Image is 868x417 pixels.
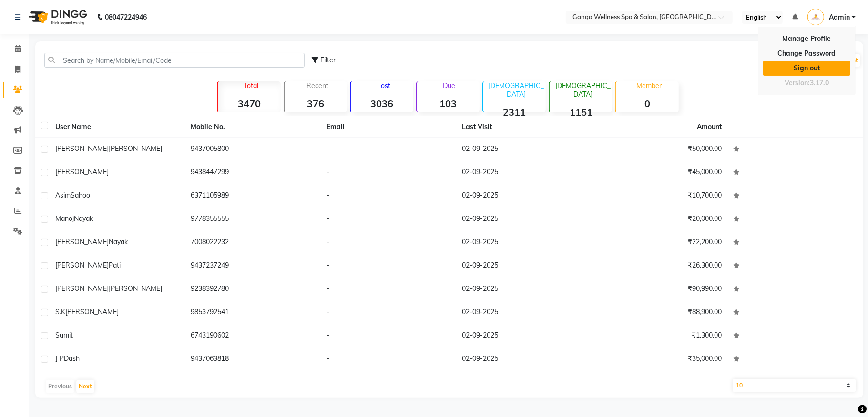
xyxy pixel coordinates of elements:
[55,238,109,246] span: [PERSON_NAME]
[55,331,73,339] span: Sumit
[457,185,592,208] td: 02-09-2025
[807,9,824,25] img: Admin
[55,261,109,269] span: [PERSON_NAME]
[185,278,321,301] td: 9238392780
[550,106,612,118] strong: 1151
[285,98,347,109] strong: 376
[185,348,321,371] td: 9437063818
[763,76,850,90] div: Version:3.17.0
[620,81,678,90] p: Member
[321,348,457,371] td: -
[222,81,280,90] p: Total
[321,278,457,301] td: -
[321,301,457,325] td: -
[64,354,80,363] span: Dash
[76,380,94,393] button: Next
[592,301,728,325] td: ₹88,900.00
[829,12,850,22] span: Admin
[321,255,457,278] td: -
[71,191,90,199] span: Sahoo
[592,185,728,208] td: ₹10,700.00
[321,185,457,208] td: -
[185,231,321,255] td: 7008022232
[321,325,457,348] td: -
[321,161,457,185] td: -
[592,348,728,371] td: ₹35,000.00
[692,116,728,138] th: Amount
[592,255,728,278] td: ₹26,300.00
[592,208,728,231] td: ₹20,000.00
[55,308,65,316] span: S.K
[321,231,457,255] td: -
[457,255,592,278] td: 02-09-2025
[50,116,185,138] th: User Name
[763,31,850,46] a: Manage Profile
[616,98,678,109] strong: 0
[320,56,336,64] span: Filter
[55,191,71,199] span: Asim
[457,208,592,231] td: 02-09-2025
[24,4,90,30] img: logo
[763,61,850,76] a: Sign out
[55,284,109,293] span: [PERSON_NAME]
[321,208,457,231] td: -
[185,325,321,348] td: 6743190602
[457,348,592,371] td: 02-09-2025
[185,116,321,138] th: Mobile No.
[419,81,480,90] p: Due
[763,46,850,61] a: Change Password
[55,354,64,363] span: J P
[185,208,321,231] td: 9778355555
[185,255,321,278] td: 9437237249
[592,161,728,185] td: ₹45,000.00
[487,81,546,99] p: [DEMOGRAPHIC_DATA]
[592,278,728,301] td: ₹90,990.00
[109,284,162,293] span: [PERSON_NAME]
[105,4,147,30] b: 08047224946
[553,81,612,99] p: [DEMOGRAPHIC_DATA]
[218,98,280,109] strong: 3470
[74,214,93,223] span: Nayak
[109,261,121,269] span: Pati
[457,278,592,301] td: 02-09-2025
[109,238,128,246] span: Nayak
[592,138,728,161] td: ₹50,000.00
[592,231,728,255] td: ₹22,200.00
[55,214,74,223] span: Manoj
[321,116,457,138] th: Email
[185,301,321,325] td: 9853792541
[457,231,592,255] td: 02-09-2025
[65,308,119,316] span: [PERSON_NAME]
[483,106,546,118] strong: 2311
[457,116,592,138] th: Last Visit
[288,81,347,90] p: Recent
[592,325,728,348] td: ₹1,300.00
[109,144,162,153] span: [PERSON_NAME]
[457,161,592,185] td: 02-09-2025
[55,144,109,153] span: [PERSON_NAME]
[351,98,413,109] strong: 3036
[55,168,109,176] span: [PERSON_NAME]
[185,161,321,185] td: 9438447299
[457,301,592,325] td: 02-09-2025
[355,81,413,90] p: Lost
[44,53,305,68] input: Search by Name/Mobile/Email/Code
[185,138,321,161] td: 9437005800
[185,185,321,208] td: 6371105989
[457,325,592,348] td: 02-09-2025
[457,138,592,161] td: 02-09-2025
[417,98,480,109] strong: 103
[321,138,457,161] td: -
